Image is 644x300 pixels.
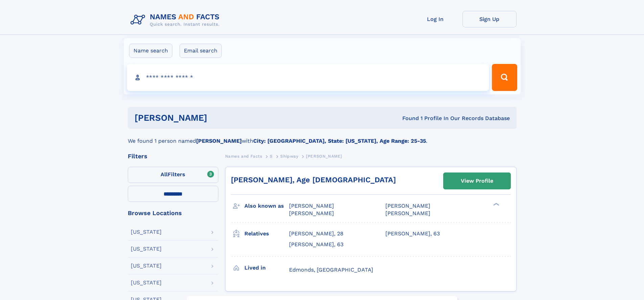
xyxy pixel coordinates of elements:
a: [PERSON_NAME], 63 [385,230,440,237]
a: Names and Facts [225,152,262,160]
a: [PERSON_NAME], Age [DEMOGRAPHIC_DATA] [231,176,396,184]
h3: Lived in [244,262,289,274]
div: [US_STATE] [131,263,162,269]
label: Email search [180,44,222,58]
h1: [PERSON_NAME] [135,114,305,122]
span: [PERSON_NAME] [306,154,342,159]
a: View Profile [444,173,510,189]
a: Log In [408,11,462,27]
span: Edmonds, [GEOGRAPHIC_DATA] [289,267,373,273]
a: Sign Up [462,11,517,27]
div: [US_STATE] [131,280,162,285]
span: [PERSON_NAME] [385,210,430,216]
label: Name search [129,44,172,58]
span: All [161,171,168,178]
div: ❯ [492,202,500,207]
div: Found 1 Profile In Our Records Database [305,115,510,122]
div: [US_STATE] [131,246,162,252]
a: [PERSON_NAME], 28 [289,230,343,237]
span: [PERSON_NAME] [385,203,430,209]
b: City: [GEOGRAPHIC_DATA], State: [US_STATE], Age Range: 25-35 [253,138,426,144]
div: Browse Locations [128,210,218,216]
input: search input [127,64,489,91]
div: We found 1 person named with . [128,129,517,145]
label: Filters [128,167,218,183]
img: Logo Names and Facts [128,11,225,29]
a: [PERSON_NAME], 63 [289,241,343,248]
button: Search Button [492,64,517,91]
h3: Relatives [244,228,289,239]
b: [PERSON_NAME] [196,138,242,144]
span: S [270,154,273,159]
div: Filters [128,153,218,159]
span: [PERSON_NAME] [289,210,334,216]
h3: Also known as [244,200,289,212]
div: [US_STATE] [131,229,162,235]
div: View Profile [461,173,493,189]
a: S [270,152,273,160]
span: Shipway [280,154,298,159]
span: [PERSON_NAME] [289,203,334,209]
a: Shipway [280,152,298,160]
